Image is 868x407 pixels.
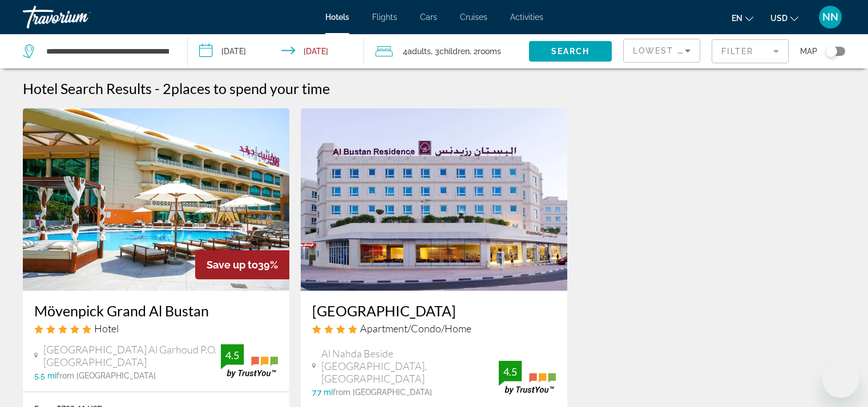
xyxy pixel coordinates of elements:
[800,43,817,59] span: Map
[312,302,556,319] a: [GEOGRAPHIC_DATA]
[822,11,838,23] span: NN
[732,10,753,26] button: Change language
[207,259,258,271] span: Save up to
[499,361,556,394] img: trustyou-badge.svg
[460,13,487,22] a: Cruises
[770,10,798,26] button: Change currency
[34,302,278,319] a: Mövenpick Grand Al Bustan
[551,47,590,56] span: Search
[431,43,470,59] span: , 3
[407,47,431,56] span: Adults
[23,80,152,97] h1: Hotel Search Results
[822,361,859,398] iframe: Кнопка запуска окна обмена сообщениями
[815,5,845,29] button: User Menu
[321,347,499,385] span: Al Nahda Beside [GEOGRAPHIC_DATA], [GEOGRAPHIC_DATA]
[499,365,522,378] div: 4.5
[470,43,501,59] span: , 2
[360,322,471,335] span: Apartment/Condo/Home
[34,371,56,380] span: 5.5 mi
[372,13,397,22] a: Flights
[312,322,556,335] div: 4 star Apartment
[221,344,278,378] img: trustyou-badge.svg
[301,108,567,291] img: Hotel image
[221,348,244,362] div: 4.5
[94,322,119,335] span: Hotel
[732,14,742,23] span: en
[333,388,432,397] span: from [GEOGRAPHIC_DATA]
[633,44,691,58] mat-select: Sort by
[56,371,156,380] span: from [GEOGRAPHIC_DATA]
[364,34,529,68] button: Travelers: 4 adults, 3 children
[312,388,333,397] span: 7.7 mi
[712,39,789,64] button: Filter
[155,80,160,97] span: -
[23,108,289,291] img: Hotel image
[325,13,349,22] a: Hotels
[43,343,221,368] span: [GEOGRAPHIC_DATA] Al Garhoud P.O. [GEOGRAPHIC_DATA]
[195,250,289,279] div: 39%
[188,34,364,68] button: Check-in date: Oct 2, 2025 Check-out date: Oct 5, 2025
[478,47,501,56] span: rooms
[23,2,137,32] a: Travorium
[34,322,278,335] div: 5 star Hotel
[529,41,612,62] button: Search
[171,80,330,97] span: places to spend your time
[439,47,470,56] span: Children
[163,80,330,97] h2: 2
[770,14,788,23] span: USD
[420,13,437,22] a: Cars
[510,13,543,22] a: Activities
[817,46,845,56] button: Toggle map
[403,43,431,59] span: 4
[633,46,706,55] span: Lowest Price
